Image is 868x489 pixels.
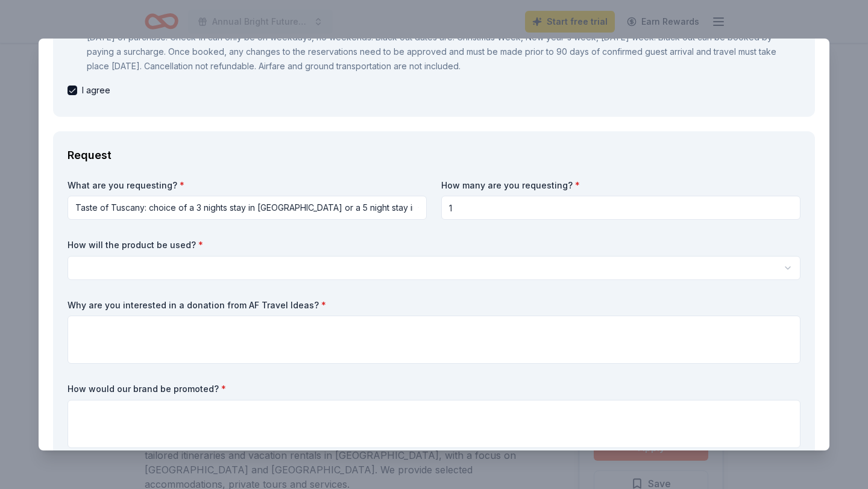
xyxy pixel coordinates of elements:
[82,83,110,98] span: I agree
[68,299,800,311] label: Why are you interested in a donation from AF Travel Ideas?
[68,239,800,251] label: How will the product be used?
[68,383,800,395] label: How would our brand be promoted?
[441,179,800,192] label: How many are you requesting?
[68,146,800,165] div: Request
[68,179,427,192] label: What are you requesting?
